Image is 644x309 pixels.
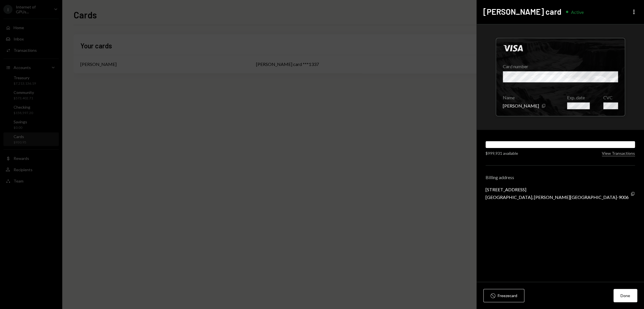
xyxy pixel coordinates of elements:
div: Active [571,9,584,15]
h2: [PERSON_NAME] card [483,6,561,17]
div: Billing address [486,175,635,180]
button: Freezecard [483,289,524,302]
div: Click to hide [496,38,625,116]
div: $999,931 available [486,150,518,156]
div: [STREET_ADDRESS] [486,187,629,192]
button: View Transactions [602,151,635,156]
div: [GEOGRAPHIC_DATA], [PERSON_NAME][GEOGRAPHIC_DATA]-9006 [486,194,629,200]
button: Done [613,289,637,302]
div: Freeze card [498,293,517,299]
